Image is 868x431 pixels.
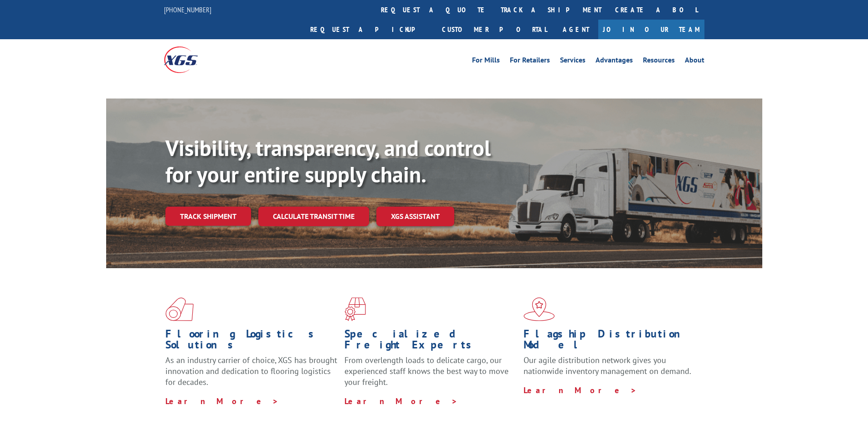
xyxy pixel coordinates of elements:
a: Learn More > [344,396,458,406]
a: Join Our Team [598,20,704,39]
a: For Mills [472,57,500,67]
h1: Specialized Freight Experts [344,328,517,355]
span: As an industry carrier of choice, XGS has brought innovation and dedication to flooring logistics... [165,355,337,387]
a: [PHONE_NUMBER] [164,5,211,14]
a: Agent [554,20,598,39]
a: Calculate transit time [258,207,369,226]
img: xgs-icon-flagship-distribution-model-red [524,297,555,321]
a: Request a pickup [303,20,435,39]
b: Visibility, transparency, and control for your entire supply chain. [165,134,491,188]
a: XGS ASSISTANT [376,207,454,226]
img: xgs-icon-focused-on-flooring-red [344,297,366,321]
a: Resources [643,57,675,67]
a: About [685,57,704,67]
a: Track shipment [165,207,251,226]
p: From overlength loads to delicate cargo, our experienced staff knows the best way to move your fr... [344,355,517,395]
a: Advantages [596,57,633,67]
span: Our agile distribution network gives you nationwide inventory management on demand. [524,355,691,376]
h1: Flooring Logistics Solutions [165,328,338,355]
a: Customer Portal [435,20,554,39]
a: Services [560,57,586,67]
a: Learn More > [524,385,637,395]
a: Learn More > [165,396,279,406]
a: For Retailers [510,57,550,67]
img: xgs-icon-total-supply-chain-intelligence-red [165,297,194,321]
h1: Flagship Distribution Model [524,328,696,355]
